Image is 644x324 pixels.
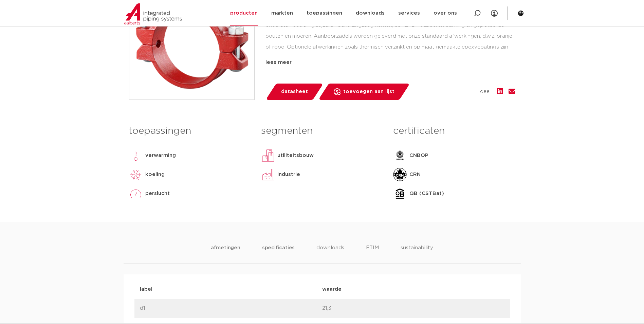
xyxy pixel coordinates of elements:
img: koeling [129,168,143,181]
p: industrie [277,170,300,179]
p: perslucht [145,190,170,198]
div: lees meer [265,58,515,67]
p: koeling [145,170,165,179]
p: verwarming [145,151,176,160]
p: d1 [140,304,322,312]
img: QB (CSTBat) [393,187,407,200]
p: CNBOP [409,151,428,160]
li: sustainability [401,244,433,263]
a: datasheet [265,84,323,100]
h3: certificaten [393,124,515,138]
li: ETIM [366,244,379,263]
img: CNBOP [393,149,407,162]
p: QB (CSTBat) [409,190,444,198]
li: downloads [316,244,344,263]
h3: toepassingen [129,124,251,138]
p: label [140,285,322,293]
span: datasheet [281,86,308,97]
span: toevoegen aan lijst [343,86,394,97]
li: specificaties [262,244,295,263]
span: deel: [480,88,492,96]
img: CRN [393,168,407,181]
p: CRN [409,170,421,179]
p: waarde [322,285,504,293]
img: verwarming [129,149,143,162]
img: industrie [261,168,275,181]
p: 21,3 [322,304,504,312]
li: afmetingen [211,244,240,263]
img: perslucht [129,187,143,200]
h3: segmenten [261,124,383,138]
img: utiliteitsbouw [261,149,275,162]
p: utiliteitsbouw [277,151,314,160]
